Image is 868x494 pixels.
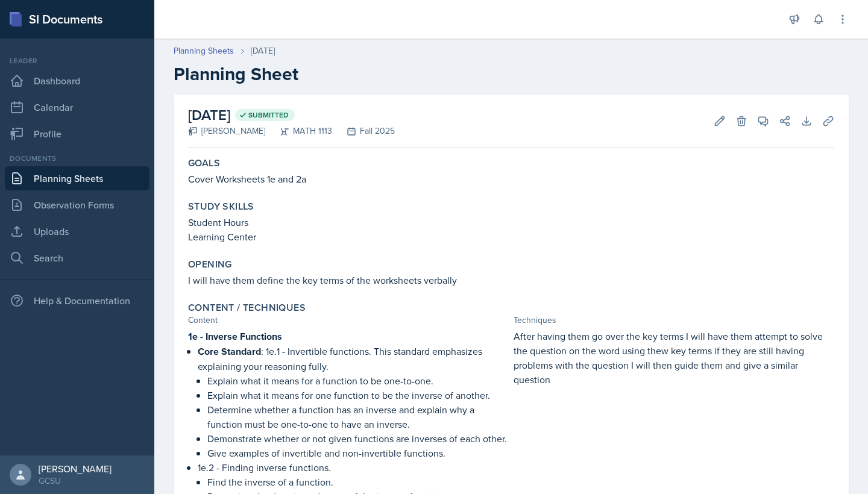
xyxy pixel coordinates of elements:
[207,402,509,431] p: Determine whether a function has an inverse and explain why a function must be one-to-one to have...
[5,153,149,164] div: Documents
[207,431,509,446] p: Demonstrate whether or not given functions are inverses of each other.
[5,289,149,313] div: Help & Documentation
[207,388,509,402] p: Explain what it means for one function to be the inverse of another.
[188,172,834,186] p: Cover Worksheets 1e and 2a
[207,446,509,460] p: Give examples of invertible and non-invertible functions.
[332,125,395,137] div: Fall 2025
[5,122,149,146] a: Profile
[174,45,234,57] a: Planning Sheets
[514,314,834,327] div: Techniques
[265,125,332,137] div: MATH 1113
[5,95,149,119] a: Calendar
[5,55,149,66] div: Leader
[251,45,275,57] div: [DATE]
[188,215,834,230] p: Student Hours
[39,463,112,475] div: [PERSON_NAME]
[188,157,220,169] label: Goals
[188,314,509,327] div: Content
[198,460,509,475] p: 1e.2 - Finding inverse functions.
[198,344,509,374] p: : 1e.1 - Invertible functions. This standard emphasizes explaining your reasoning fully.
[198,345,261,358] strong: Core Standard
[39,475,112,487] div: GCSU
[188,258,232,270] label: Opening
[514,329,834,387] p: After having them go over the key terms I will have them attempt to solve the question on the wor...
[188,104,395,126] h2: [DATE]
[188,330,282,343] strong: 1e - Inverse Functions
[174,63,849,85] h2: Planning Sheet
[207,475,509,489] p: Find the inverse of a function.
[188,125,265,137] div: [PERSON_NAME]
[5,219,149,243] a: Uploads
[188,230,834,244] p: Learning Center
[207,374,509,388] p: Explain what it means for a function to be one-to-one.
[188,201,254,213] label: Study Skills
[5,193,149,217] a: Observation Forms
[5,69,149,93] a: Dashboard
[5,246,149,270] a: Search
[5,166,149,190] a: Planning Sheets
[248,110,289,120] span: Submitted
[188,302,306,314] label: Content / Techniques
[188,273,834,287] p: I will have them define the key terms of the worksheets verbally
